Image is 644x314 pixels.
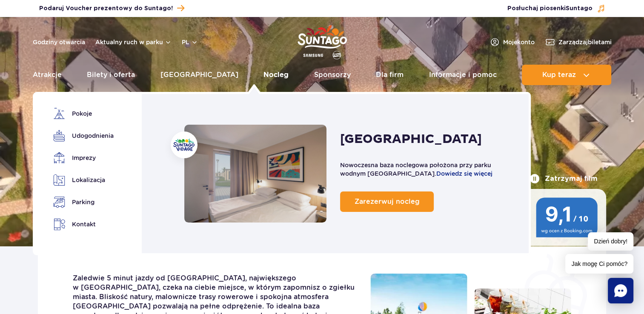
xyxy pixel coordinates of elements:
[53,196,111,208] a: Parking
[355,197,420,206] span: Zarezerwuj nocleg
[558,38,612,46] span: Zarządzaj biletami
[340,131,482,147] h2: [GEOGRAPHIC_DATA]
[263,65,289,85] a: Nocleg
[507,4,592,13] span: Posłuchaj piosenki
[530,174,598,184] button: Zatrzymaj film
[565,254,633,274] span: Jak mogę Ci pomóc?
[588,232,633,251] span: Dzień dobry!
[340,191,434,212] a: Zarezerwuj nocleg
[182,38,198,46] button: pl
[173,139,195,151] img: Suntago
[184,125,327,223] a: Nocleg
[340,161,511,178] p: Nowoczesna baza noclegowa położona przy parku wodnym [GEOGRAPHIC_DATA].
[489,37,535,47] a: Mojekonto
[53,130,111,142] a: Udogodnienia
[53,174,111,186] a: Lokalizacja
[160,65,238,85] a: [GEOGRAPHIC_DATA]
[436,170,492,177] a: Dowiedz się więcej
[33,65,62,85] a: Atrakcje
[536,197,598,237] img: 9,1/10 wg ocen z Booking.com
[545,37,612,47] a: Zarządzajbiletami
[298,21,347,60] a: Park of Poland
[503,38,535,46] span: Moje konto
[429,65,497,85] a: Informacje i pomoc
[566,6,592,11] span: Suntago
[39,4,173,13] span: Podaruj Voucher prezentowy do Suntago!
[53,108,111,120] a: Pokoje
[87,65,135,85] a: Bilety i oferta
[314,65,351,85] a: Sponsorzy
[53,152,111,164] a: Imprezy
[53,218,111,231] a: Kontakt
[542,71,576,79] span: Kup teraz
[39,3,184,14] a: Podaruj Voucher prezentowy do Suntago!
[95,39,172,46] button: Aktualny ruch w parku
[608,278,633,303] div: Chat
[33,38,85,46] a: Godziny otwarcia
[376,65,404,85] a: Dla firm
[522,65,611,85] button: Kup teraz
[507,4,605,13] button: Posłuchaj piosenkiSuntago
